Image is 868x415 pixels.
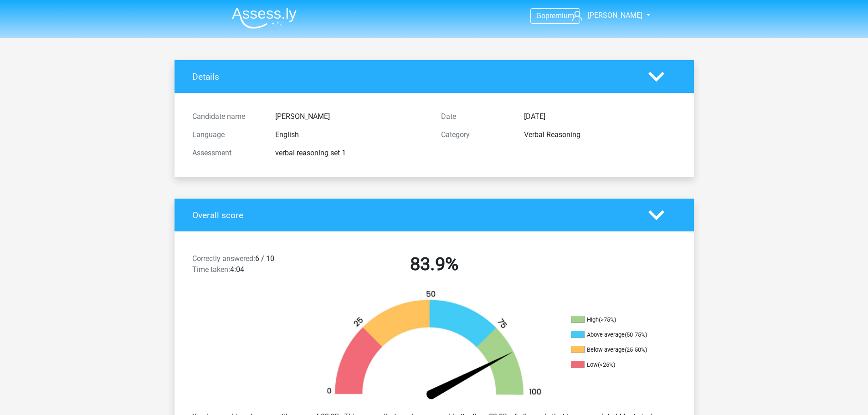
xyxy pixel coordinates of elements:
[185,111,268,122] div: Candidate name
[434,111,517,122] div: Date
[192,254,255,263] span: Correctly answered:
[185,253,310,279] div: 6 / 10 4:04
[588,11,642,20] span: [PERSON_NAME]
[625,346,647,353] div: (25-50%)
[232,7,297,29] img: Assessly
[185,148,268,159] div: Assessment
[598,361,615,368] div: (<25%)
[599,316,616,323] div: (>75%)
[317,253,552,275] h2: 83.9%
[536,11,545,20] span: Go
[192,210,635,220] h4: Overall score
[571,346,662,354] li: Below average
[192,72,635,82] h4: Details
[311,290,557,404] img: 84.bc7de206d6a3.png
[571,361,662,369] li: Low
[268,129,434,140] div: English
[625,331,647,338] div: (50-75%)
[517,111,683,122] div: [DATE]
[517,129,683,140] div: Verbal Reasoning
[545,11,574,20] span: premium
[571,331,662,339] li: Above average
[192,265,230,274] span: Time taken:
[531,10,580,22] a: Gopremium
[268,111,434,122] div: [PERSON_NAME]
[571,316,662,324] li: High
[185,129,268,140] div: Language
[434,129,517,140] div: Category
[268,148,434,159] div: verbal reasoning set 1
[569,10,643,21] a: [PERSON_NAME]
